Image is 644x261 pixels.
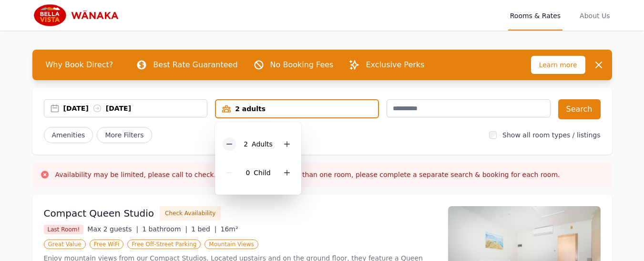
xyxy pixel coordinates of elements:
span: 16m² [221,225,238,233]
h3: Compact Queen Studio [44,207,154,220]
span: Why Book Direct? [38,55,121,74]
span: Learn more [531,56,585,74]
div: [DATE] [DATE] [63,104,207,113]
p: No Booking Fees [270,59,334,71]
span: Last Room! [44,225,84,234]
span: Max 2 guests | [87,225,138,233]
button: Amenities [44,127,93,143]
label: Show all room types / listings [502,131,600,139]
span: 2 [244,140,248,148]
span: Free Off-Street Parking [127,240,201,249]
p: Best Rate Guaranteed [153,59,237,71]
span: Mountain Views [204,240,258,249]
button: Check Availability [160,206,221,220]
div: 2 adults [216,104,378,114]
span: 0 [245,169,250,177]
span: Great Value [44,240,86,249]
span: More Filters [97,127,152,143]
span: 1 bathroom | [142,225,187,233]
span: 1 bed | [191,225,216,233]
h3: Availability may be limited, please call to check. If you are wanting more than one room, please ... [55,170,560,179]
span: Adult s [252,140,273,148]
p: Exclusive Perks [366,59,424,71]
img: Bella Vista Wanaka [32,4,124,27]
span: Free WiFi [90,240,124,249]
button: Search [558,99,601,119]
span: Child [254,169,270,177]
